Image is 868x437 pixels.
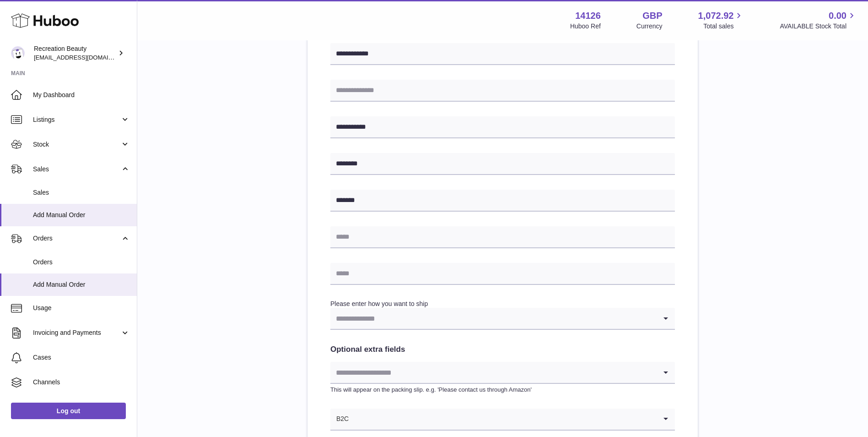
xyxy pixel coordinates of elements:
[34,54,135,61] span: [EMAIL_ADDRESS][DOMAIN_NAME]
[575,10,601,22] strong: 14126
[33,280,130,289] span: Add Manual Order
[829,10,846,22] span: 0.00
[33,258,130,267] span: Orders
[330,308,675,330] div: Search for option
[698,10,744,31] a: 1,072.92 Total sales
[33,165,120,174] span: Sales
[33,188,130,197] span: Sales
[33,353,130,362] span: Cases
[330,362,675,384] div: Search for option
[780,22,857,31] span: AVAILABLE Stock Total
[780,10,857,31] a: 0.00 AVAILABLE Stock Total
[703,22,744,31] span: Total sales
[33,115,120,124] span: Listings
[330,308,657,329] input: Search for option
[330,386,675,394] p: This will appear on the packing slip. e.g. 'Please contact us through Amazon'
[349,409,657,430] input: Search for option
[636,22,663,31] div: Currency
[34,44,116,62] div: Recreation Beauty
[11,46,25,60] img: customercare@recreationbeauty.com
[33,91,130,99] span: My Dashboard
[330,344,675,355] h2: Optional extra fields
[33,304,130,312] span: Usage
[33,211,130,219] span: Add Manual Order
[33,378,130,387] span: Channels
[570,22,601,31] div: Huboo Ref
[330,300,428,307] label: Please enter how you want to ship
[330,362,657,383] input: Search for option
[330,409,675,431] div: Search for option
[642,10,662,22] strong: GBP
[33,328,120,337] span: Invoicing and Payments
[11,403,126,419] a: Log out
[330,409,349,430] span: B2C
[33,140,120,149] span: Stock
[698,10,734,22] span: 1,072.92
[33,234,120,243] span: Orders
